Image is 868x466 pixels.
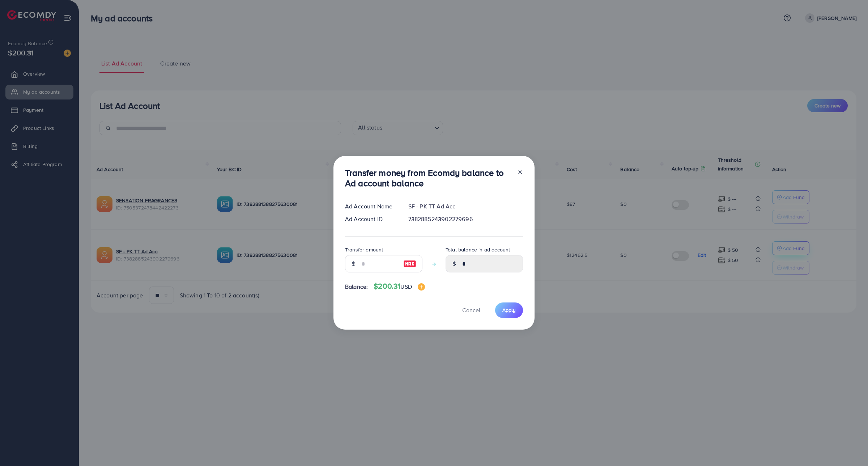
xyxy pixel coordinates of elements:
h4: $200.31 [374,282,425,291]
span: Apply [502,306,516,314]
div: SF - PK TT Ad Acc [403,202,529,211]
div: Ad Account Name [339,202,403,211]
label: Total balance in ad account [446,246,510,253]
label: Transfer amount [345,246,383,253]
iframe: Chat [837,433,863,461]
button: Apply [495,302,523,318]
img: image [403,259,416,268]
div: Ad Account ID [339,215,403,223]
span: USD [400,283,412,291]
span: Balance: [345,283,368,291]
div: 7382885243902279696 [403,215,529,223]
h3: Transfer money from Ecomdy balance to Ad account balance [345,168,511,188]
span: Cancel [462,306,480,314]
img: image [418,283,425,291]
button: Cancel [453,302,489,318]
